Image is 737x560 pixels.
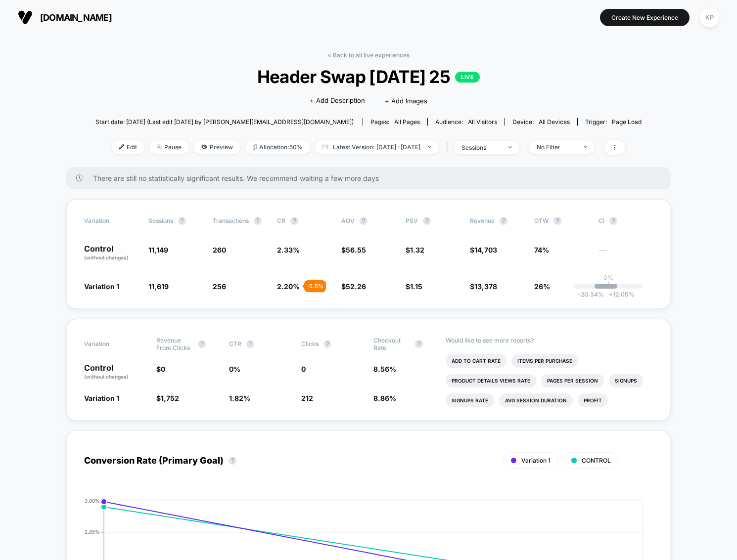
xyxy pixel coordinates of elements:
[301,394,313,402] span: 212
[341,246,366,254] span: $
[84,245,138,261] p: Control
[198,340,206,348] button: ?
[360,217,368,225] button: ?
[446,393,494,407] li: Signups Rate
[470,217,495,224] span: Revenue
[327,51,410,59] a: < Back to all live experiences
[229,365,240,373] span: 0 %
[149,140,189,154] span: Pause
[534,246,549,254] span: 74%
[290,217,298,225] button: ?
[446,354,507,368] li: Add To Cart Rate
[84,364,146,381] p: Control
[599,217,653,225] span: CI
[537,143,576,151] div: No Filter
[474,246,497,254] span: 14,703
[582,457,611,464] span: CONTROL
[600,9,690,26] button: Create New Experience
[468,118,497,126] span: All Visitors
[461,144,501,151] div: sessions
[315,140,439,154] span: Latest Version: [DATE] - [DATE]
[444,140,454,155] span: |
[341,217,355,224] span: AOV
[161,394,179,402] span: 1,752
[254,217,262,225] button: ?
[373,337,410,351] span: Checkout Rate
[84,255,129,260] span: (without changes)
[428,146,431,148] img: end
[156,337,193,351] span: Revenue From Clicks
[323,340,331,348] button: ?
[700,8,719,27] div: KP
[373,365,396,373] span: 8.56 %
[301,340,319,347] span: Clicks
[607,281,609,289] p: |
[455,72,480,83] p: LIVE
[511,354,578,368] li: Items Per Purchase
[277,217,285,224] span: CR
[148,282,169,291] span: 11,619
[499,393,573,407] li: Avg Session Duration
[406,282,422,291] span: $
[18,10,33,25] img: Visually logo
[553,217,561,225] button: ?
[541,374,604,388] li: Pages Per Session
[373,394,396,402] span: 8.86 %
[84,282,119,291] span: Variation 1
[470,246,497,254] span: $
[148,246,168,254] span: 11,149
[277,246,300,254] span: 2.33 %
[346,246,366,254] span: 56.55
[578,291,604,298] span: -20.34 %
[119,144,124,149] img: edit
[157,144,162,149] img: end
[95,118,354,126] span: Start date: [DATE] (Last edit [DATE] by [PERSON_NAME][EMAIL_ADDRESS][DOMAIN_NAME])
[406,246,424,254] span: $
[84,217,138,225] span: Variation
[505,118,577,126] span: Device:
[194,140,240,154] span: Preview
[15,9,115,25] button: [DOMAIN_NAME]
[612,118,642,126] span: Page Load
[385,97,427,105] span: + Add Images
[423,217,431,225] button: ?
[253,144,257,150] img: rebalance
[310,96,365,106] span: + Add Description
[604,291,634,298] span: 12.05 %
[470,282,497,291] span: $
[84,394,119,402] span: Variation 1
[246,340,254,348] button: ?
[301,365,306,373] span: 0
[93,174,651,182] span: There are still no statistically significant results. We recommend waiting a few more days
[112,140,144,154] span: Edit
[277,282,300,291] span: 2.20 %
[229,457,236,465] button: ?
[213,246,226,254] span: 260
[161,365,165,373] span: 0
[609,374,643,388] li: Signups
[521,457,551,464] span: Variation 1
[406,217,418,224] span: PSV
[585,118,642,126] div: Trigger:
[410,282,422,291] span: 1.15
[697,7,722,28] button: KP
[341,282,366,291] span: $
[609,291,613,298] span: +
[40,12,112,23] span: [DOMAIN_NAME]
[534,282,550,291] span: 26%
[156,365,165,373] span: $
[603,274,613,281] p: 0%
[213,282,226,291] span: 256
[508,146,512,148] img: end
[84,337,138,351] span: Variation
[346,282,366,291] span: 52.26
[609,217,617,225] button: ?
[394,118,420,126] span: all pages
[304,280,326,292] div: - 5.5 %
[534,217,589,225] span: OTW
[584,146,587,148] img: end
[446,337,653,344] p: Would like to see more reports?
[213,217,249,224] span: Transactions
[370,118,420,126] div: Pages:
[156,394,179,402] span: $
